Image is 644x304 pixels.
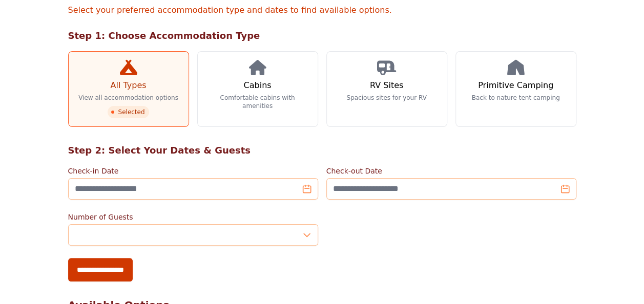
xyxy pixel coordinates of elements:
[68,4,576,16] p: Select your preferred accommodation type and dates to find available options.
[370,79,403,92] h3: RV Sites
[346,94,426,102] p: Spacious sites for your RV
[326,51,447,127] a: RV Sites Spacious sites for your RV
[243,79,271,92] h3: Cabins
[68,51,189,127] a: All Types View all accommodation options Selected
[455,51,576,127] a: Primitive Camping Back to nature tent camping
[68,143,576,158] h2: Step 2: Select Your Dates & Guests
[110,79,146,92] h3: All Types
[478,79,553,92] h3: Primitive Camping
[78,94,178,102] p: View all accommodation options
[68,29,576,43] h2: Step 1: Choose Accommodation Type
[68,212,318,222] label: Number of Guests
[206,94,309,110] p: Comfortable cabins with amenities
[472,94,560,102] p: Back to nature tent camping
[326,166,576,176] label: Check-out Date
[68,166,318,176] label: Check-in Date
[108,106,149,118] span: Selected
[197,51,318,127] a: Cabins Comfortable cabins with amenities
